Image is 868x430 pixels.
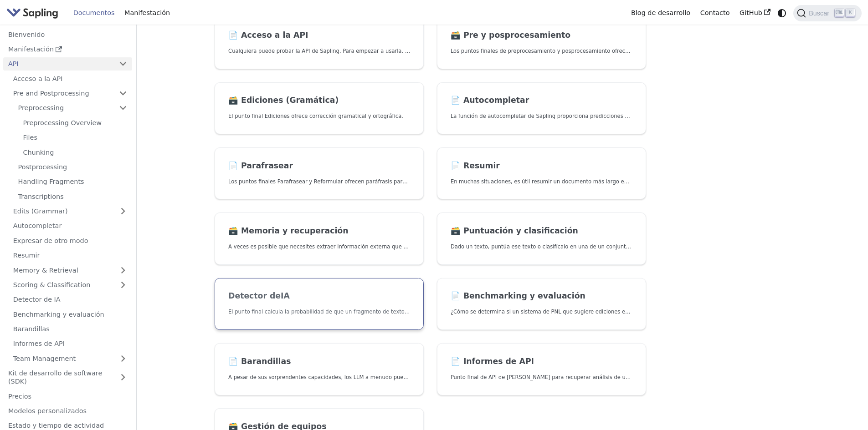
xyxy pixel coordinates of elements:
[13,237,88,244] font: Expresar de otro modo
[451,243,632,251] p: Dado un texto, puntúa ese texto o clasifícalo en una de un conjunto de categorías preestablecidas.
[228,243,670,250] font: A veces es posible que necesites extraer información externa que no cabe en el tamaño del context...
[215,278,424,330] a: Detector deIAEl punto final calcula la probabilidad de que un fragmento de texto sea generado por...
[13,340,65,347] font: Informes de API
[13,190,132,203] a: Transcriptions
[228,112,410,121] p: El punto final Ediciones ofrece corrección gramatical y ortográfica.
[228,30,238,40] font: 📄️
[228,226,410,236] h2: Memoria y recuperación
[451,373,632,382] p: Punto final de API de Sapling para recuperar análisis de uso de API.
[228,357,410,367] h2: Barandillas
[451,47,632,56] p: Los puntos finales de preprocesamiento y posprocesamiento ofrecen herramientas para preparar sus ...
[451,226,461,235] font: 🗃️
[13,222,62,229] font: Autocompletar
[451,30,461,40] font: 🗃️
[8,352,132,365] a: Team Management
[8,337,132,350] a: Informes de API
[809,10,829,17] font: Buscar
[18,116,132,129] a: Preprocessing Overview
[18,131,132,144] a: Files
[463,357,534,366] font: Informes de API
[734,6,775,20] a: GitHub
[241,30,308,40] font: Acceso a la API
[241,96,339,105] font: Ediciones (Gramática)
[228,291,410,301] h2: Detector de IA
[228,178,458,185] font: Los puntos finales Parafrasear y Reformular ofrecen paráfrasis para estilos particulares.
[8,87,132,100] a: Pre and Postprocessing
[228,243,410,251] p: A veces es posible que necesites extraer información externa que no cabe en el tamaño del context...
[451,309,653,315] font: ¿Cómo se determina si un sistema de PNL que sugiere ediciones es efectivo?
[8,234,132,247] a: Expresar de otro modo
[8,205,132,218] a: Edits (Grammar)
[451,30,632,40] h2: Pre y posprocesamiento
[215,147,424,200] a: 📄️ ParafrasearLos puntos finales Parafrasear y Reformular ofrecen paráfrasis para estilos particu...
[215,343,424,395] a: 📄️ BarandillasA pesar de sus sorprendentes capacidades, los LLM a menudo pueden comportarse de ma...
[13,252,40,259] font: Resumir
[228,357,238,366] font: 📄️
[3,28,132,41] a: Bienvenido
[13,161,132,174] a: Postprocessing
[451,161,461,170] font: 📄️
[228,177,410,186] p: Los puntos finales Parafrasear y Reformular ofrecen paráfrasis para estilos particulares.
[8,407,87,415] font: Modelos personalizados
[228,291,281,300] font: Detector de
[8,278,132,292] a: Scoring & Classification
[8,293,132,306] a: Detector de IA
[437,82,646,135] a: 📄️ AutocompletarLa función de autocompletar de Sapling proporciona predicciones de los próximos c...
[228,309,461,315] font: El punto final calcula la probabilidad de que un fragmento de texto sea generado por IA.
[451,113,726,119] font: La función de autocompletar de Sapling proporciona predicciones de los próximos caracteres o pala...
[6,6,62,20] a: Sapling.ai
[13,311,104,318] font: Benchmarking y evaluación
[8,31,45,38] font: Bienvenido
[124,9,170,16] font: Manifestación
[68,6,119,20] a: Documentos
[228,308,410,316] p: El punto final calcula la probabilidad de que un fragmento de texto sea generado por IA.
[8,369,102,385] font: Kit de desarrollo de software (SDK)
[695,6,734,20] a: Contacto
[228,30,410,40] h2: Acceso a la API
[451,96,461,105] font: 📄️
[631,9,690,16] font: Blog de desarrollo
[451,374,652,380] font: Punto final de API de [PERSON_NAME] para recuperar análisis de uso de API.
[451,178,753,185] font: En muchas situaciones, es útil resumir un documento más largo en un documento más corto y más fác...
[437,343,646,395] a: 📄️ Informes de APIPunto final de API de [PERSON_NAME] para recuperar análisis de uso de API.
[3,405,132,418] a: Modelos personalizados
[3,367,114,388] a: Kit de desarrollo de software (SDK)
[8,60,19,67] font: API
[73,9,115,16] font: Documentos
[13,325,50,333] font: Barandillas
[228,373,410,382] p: A pesar de sus sorprendentes capacidades, los LLM a menudo pueden comportarse de manera no deseada.
[8,219,132,233] a: Autocompletar
[463,96,529,105] font: Autocompletar
[215,82,424,135] a: 🗃️ Ediciones (Gramática)El punto final Ediciones ofrece corrección gramatical y ortográfica.
[626,6,695,20] a: Blog de desarrollo
[437,212,646,265] a: 🗃️ Puntuación y clasificaciónDado un texto, puntúa ese texto o clasifícalo en una de un conjunto ...
[451,243,711,250] font: Dado un texto, puntúa ese texto o clasifícalo en una de un conjunto de categorías preestablecidas.
[228,48,441,54] font: Cualquiera puede probar la API de Sapling. Para empezar a usarla, simplemente:
[740,9,762,16] font: GitHub
[451,177,632,186] p: En muchas situaciones, es útil resumir un documento más largo en un documento más corto y más fác...
[228,161,410,171] h2: Expresar de otro modo
[228,96,238,105] font: 🗃️
[228,113,403,119] font: El punto final Ediciones ofrece corrección gramatical y ortográfica.
[8,249,132,262] a: Resumir
[8,422,104,429] font: Estado y tiempo de actividad
[437,278,646,330] a: 📄️ Benchmarking y evaluación¿Cómo se determina si un sistema de PNL que sugiere ediciones es efec...
[3,57,114,71] a: API
[114,57,132,71] button: Contraer la categoría 'API' de la barra lateral
[451,291,461,300] font: 📄️
[846,9,855,17] kbd: K
[793,5,861,21] button: Buscar (Comando+K)
[228,47,410,56] p: Cualquiera puede probar la API de Sapling. Para empezar a usarla, simplemente:
[18,146,132,159] a: Chunking
[451,357,632,367] h2: Informes de API
[437,17,646,69] a: 🗃️ Pre y posprocesamientoLos puntos finales de preprocesamiento y posprocesamiento ofrecen herram...
[6,6,58,20] img: Sapling.ai
[241,357,291,366] font: Barandillas
[8,323,132,336] a: Barandillas
[228,96,410,106] h2: Ediciones (Gramática)
[437,147,646,200] a: 📄️ ResumirEn muchas situaciones, es útil resumir un documento más largo en un documento más corto...
[281,291,290,300] font: IA
[8,308,132,321] a: Benchmarking y evaluación
[463,226,578,235] font: Puntuación y clasificación
[451,226,632,236] h2: Puntuación y clasificación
